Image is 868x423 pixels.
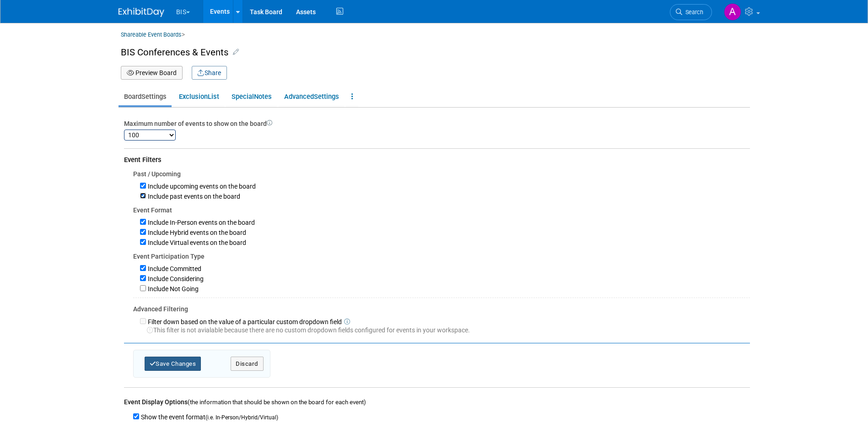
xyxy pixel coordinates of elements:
div: Event Participation Type [133,252,750,261]
span: > [182,31,185,38]
span: List [208,92,219,101]
div: Advanced Filtering [133,304,750,314]
a: Search [670,4,712,20]
label: Show the event format [139,413,278,421]
a: BoardSettings [119,88,172,105]
span: (i.e. In-Person/Hybrid/Virtual) [205,414,278,421]
a: AdvancedSettings [279,88,344,105]
span: Special [232,92,254,101]
span: Board [124,92,141,101]
button: Discard [231,357,264,371]
div: Event Format [133,206,750,215]
span: BIS Conferences & Events [121,47,228,58]
label: Include Not Going [146,285,199,293]
div: Event Filters [124,155,750,165]
span: Settings [314,92,339,101]
span: (the information that should be shown on the board for each event) [188,399,366,406]
button: Share [192,66,227,80]
label: Include In-Person events on the board [146,219,255,226]
label: Include Committed [146,265,201,272]
a: Shareable Event Boards [121,28,182,41]
img: Audra Fidelibus [724,3,741,21]
label: Filter down based on the value of a particular custom dropdown field [146,318,342,325]
div: Event Display Options [124,397,750,407]
button: Preview Board [121,66,183,80]
button: Save Changes [145,357,201,371]
label: Include upcoming events on the board [146,183,256,190]
img: ExhibitDay [119,8,164,17]
span: Search [682,9,703,16]
a: ExclusionList [173,88,224,105]
label: Include past events on the board [146,193,240,200]
div: Maximum number of events to show on the board [124,119,750,128]
a: SpecialNotes [226,88,277,105]
div: This filter is not avialable because there are no custom dropdown fields configured for events in... [140,325,750,335]
div: Past / Upcoming [133,169,750,179]
label: Include Considering [146,275,204,282]
label: Include Virtual events on the board [146,239,246,246]
label: Include Hybrid events on the board [146,229,246,236]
